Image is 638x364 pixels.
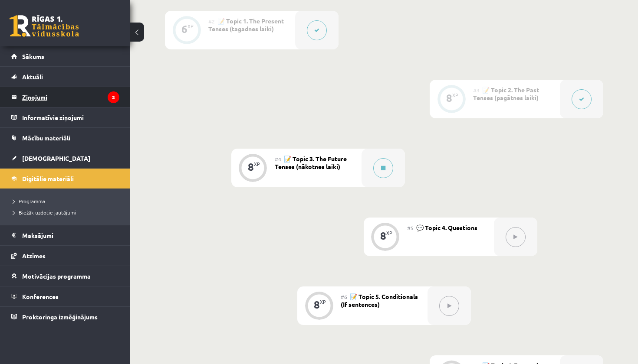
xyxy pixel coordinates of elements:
span: Digitālie materiāli [22,175,74,182]
span: 📝 Topic 5. Conditionals (If sentences) [341,292,418,308]
span: #5 [407,224,414,231]
div: 6 [181,25,187,33]
div: XP [320,299,326,304]
div: XP [452,93,458,97]
div: XP [187,24,194,29]
div: 8 [248,163,254,171]
span: #2 [208,18,215,25]
span: Motivācijas programma [22,272,91,280]
a: Aktuāli [11,67,119,87]
a: Rīgas 1. Tālmācības vidusskola [10,15,79,37]
div: 8 [314,301,320,309]
span: 📝 Topic 3. The Future Tenses (nākotnes laiki) [275,155,347,170]
span: Atzīmes [22,252,46,260]
div: 8 [380,232,386,240]
span: #4 [275,156,281,162]
a: Atzīmes [11,246,119,266]
a: [DEMOGRAPHIC_DATA] [11,148,119,168]
span: #3 [473,87,480,94]
div: 8 [446,94,452,102]
span: Programma [13,198,45,205]
span: Sākums [22,52,44,60]
i: 3 [108,91,119,103]
legend: Maksājumi [22,225,119,245]
a: Motivācijas programma [11,266,119,286]
a: Mācību materiāli [11,128,119,148]
a: Konferences [11,286,119,306]
a: Proktoringa izmēģinājums [11,307,119,327]
span: Aktuāli [22,73,43,81]
span: [DEMOGRAPHIC_DATA] [22,154,90,162]
div: XP [386,231,392,235]
a: Maksājumi [11,225,119,245]
span: Biežāk uzdotie jautājumi [13,209,76,216]
span: 💬 Topic 4. Questions [416,224,477,231]
a: Programma [13,197,122,205]
span: #6 [341,293,347,300]
div: XP [254,162,260,166]
span: Proktoringa izmēģinājums [22,313,98,321]
span: Konferences [22,292,59,300]
legend: Informatīvie ziņojumi [22,107,119,127]
a: Ziņojumi3 [11,87,119,107]
span: 📝 Topic 2. The Past Tenses (pagātnes laiki) [473,86,539,101]
a: Digitālie materiāli [11,169,119,188]
a: Biežāk uzdotie jautājumi [13,208,122,216]
span: Mācību materiāli [22,134,70,142]
span: 📝 Topic 1. The Present Tenses (tagadnes laiki) [208,17,284,32]
a: Informatīvie ziņojumi [11,107,119,127]
legend: Ziņojumi [22,87,119,107]
a: Sākums [11,46,119,66]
